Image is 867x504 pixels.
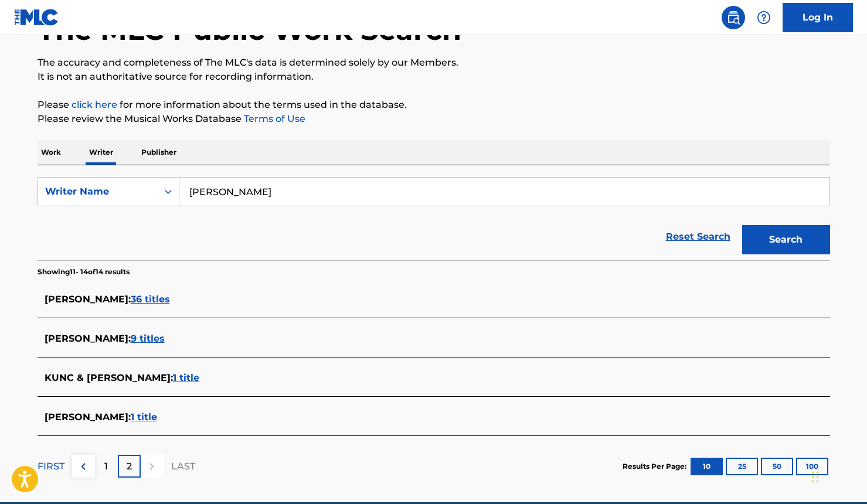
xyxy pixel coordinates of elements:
p: LAST [171,459,195,474]
span: [PERSON_NAME] : [45,411,131,423]
p: Results Per Page: [623,461,689,472]
span: [PERSON_NAME] : [45,333,131,344]
a: Reset Search [660,224,736,250]
span: KUNC & [PERSON_NAME] : [45,372,173,383]
div: Przeciągnij [812,459,819,495]
div: Help [752,6,776,29]
span: 9 titles [131,333,165,344]
button: 100 [796,458,828,475]
iframe: Chat Widget [808,448,867,504]
p: Showing 11 - 14 of 14 results [38,267,130,277]
img: left [76,459,90,474]
span: 36 titles [131,294,170,305]
img: search [726,11,740,25]
a: click here [72,99,117,110]
img: MLC Logo [14,9,59,26]
a: Terms of Use [242,113,305,124]
button: 25 [726,458,758,475]
a: Public Search [722,6,745,29]
p: The accuracy and completeness of The MLC's data is determined solely by our Members. [38,56,830,70]
p: Work [38,140,64,165]
form: Search Form [38,177,830,260]
p: Writer [86,140,117,165]
button: Search [742,225,830,254]
p: 1 [104,459,108,474]
p: It is not an authoritative source for recording information. [38,70,830,84]
span: 1 title [131,411,157,423]
div: Writer Name [45,185,151,199]
button: 10 [691,458,723,475]
button: 50 [761,458,793,475]
p: Please for more information about the terms used in the database. [38,98,830,112]
p: 2 [127,459,132,474]
span: [PERSON_NAME] : [45,294,131,305]
img: help [757,11,771,25]
p: FIRST [38,459,64,474]
div: Widżet czatu [808,448,867,504]
p: Publisher [138,140,180,165]
a: Log In [783,3,853,32]
p: Please review the Musical Works Database [38,112,830,126]
span: 1 title [173,372,199,383]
